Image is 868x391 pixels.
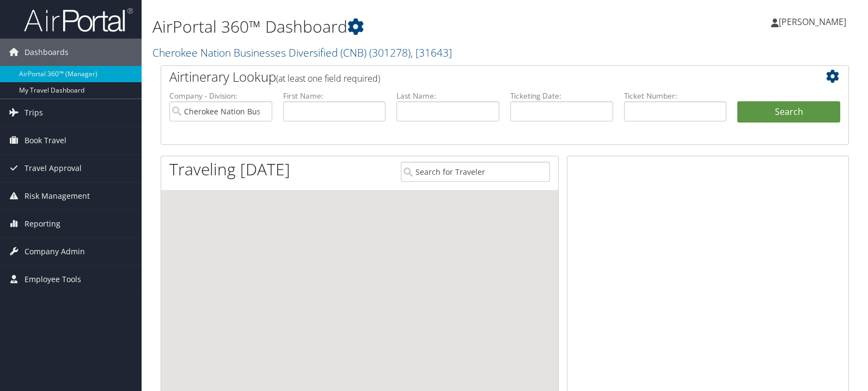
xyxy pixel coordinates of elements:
[25,155,82,182] span: Travel Approval
[396,90,499,101] label: Last Name:
[411,45,452,60] span: , [ 31643 ]
[169,90,272,101] label: Company - Division:
[737,101,840,123] button: Search
[369,45,411,60] span: ( 301278 )
[771,5,857,38] a: [PERSON_NAME]
[25,182,90,210] span: Risk Management
[152,45,452,60] a: Cherokee Nation Businesses Diversified (CNB)
[25,238,85,265] span: Company Admin
[25,210,60,237] span: Reporting
[169,68,783,86] h2: Airtinerary Lookup
[276,72,380,84] span: (at least one field required)
[401,162,550,182] input: Search for Traveler
[283,90,386,101] label: First Name:
[624,90,727,101] label: Ticket Number:
[169,158,290,181] h1: Traveling [DATE]
[25,99,43,126] span: Trips
[510,90,613,101] label: Ticketing Date:
[25,127,66,154] span: Book Travel
[25,266,81,293] span: Employee Tools
[779,16,846,28] span: [PERSON_NAME]
[24,7,133,33] img: airportal-logo.png
[152,15,622,38] h1: AirPortal 360™ Dashboard
[25,39,69,66] span: Dashboards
